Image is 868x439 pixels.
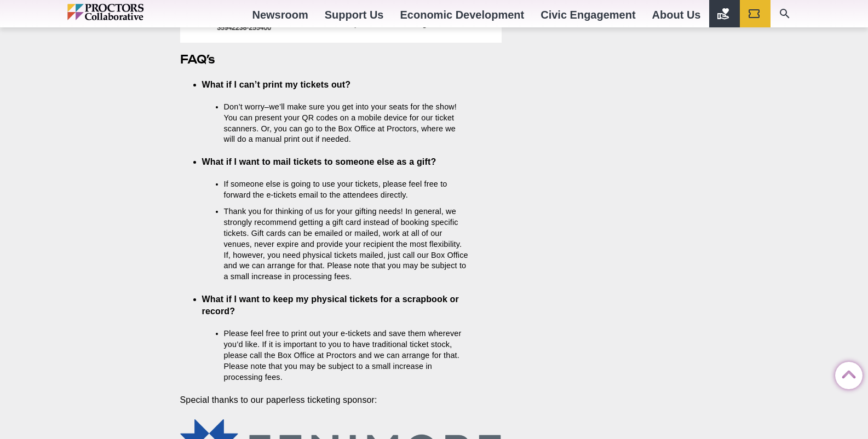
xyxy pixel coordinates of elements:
[67,4,191,20] img: Proctors logo
[224,328,469,383] li: Please feel free to print out your e-tickets and save them wherever you’d like. If it is importan...
[180,394,502,406] p: Special thanks to our paperless ticketing sponsor:
[202,80,351,89] strong: What if I can’t print my tickets out?
[224,102,469,146] li: Don’t worry–we’ll make sure you get into your seats for the show! You can present your QR codes o...
[835,362,857,384] a: Back to Top
[202,157,436,166] strong: What if I want to mail tickets to someone else as a gift?
[180,52,214,66] strong: FAQ’s
[224,179,469,201] li: If someone else is going to use your tickets, please feel free to forward the e-tickets email to ...
[224,206,469,282] li: Thank you for thinking of us for your gifting needs! In general, we strongly recommend getting a ...
[202,294,459,316] strong: What if I want to keep my physical tickets for a scrapbook or record?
